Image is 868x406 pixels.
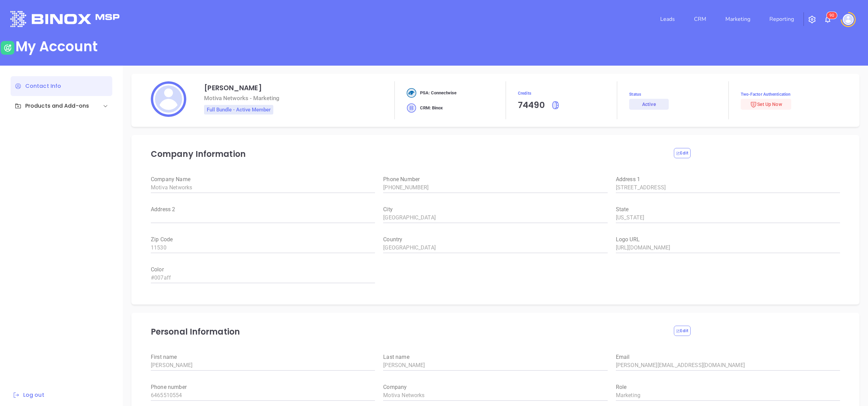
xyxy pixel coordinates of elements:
[407,88,457,98] div: PSA: Connectwise
[151,242,375,253] input: weight
[767,12,797,26] a: Reporting
[151,81,186,117] img: profile
[383,177,607,182] label: Phone Number
[151,148,666,160] p: Company Information
[11,96,112,116] div: Products and Add-ons
[383,390,607,401] input: weight
[657,12,678,26] a: Leads
[518,99,545,112] div: 74490
[827,12,837,19] sup: 90
[151,390,375,401] input: weight
[616,177,840,182] label: Address 1
[616,384,840,390] label: Role
[151,207,375,212] label: Address 2
[204,84,262,91] div: [PERSON_NAME]
[383,384,607,390] label: Company
[151,360,375,371] input: weight
[151,267,375,272] label: Color
[407,103,416,113] img: crm
[407,103,443,113] div: CRM: Binox
[15,38,98,55] div: My Account
[616,354,840,360] label: Email
[674,326,691,336] button: Edit
[829,13,832,18] span: 9
[723,12,753,26] a: Marketing
[151,272,375,283] input: weight
[11,76,112,96] div: Contact Info
[151,237,375,242] label: Zip Code
[616,390,840,401] input: weight
[1,41,14,55] img: user
[824,15,832,24] img: iconNotification
[10,11,119,27] img: logo
[843,14,854,25] img: user
[383,212,607,223] input: weight
[407,88,416,98] img: crm
[741,91,840,97] span: Two-Factor Authentication
[383,360,607,371] input: weight
[383,237,607,242] label: Country
[383,182,607,193] input: weight
[642,99,656,110] div: Active
[151,326,666,338] p: Personal Information
[204,95,279,101] div: Motiva Networks - Marketing
[151,182,375,193] input: weight
[616,212,840,223] input: weight
[383,207,607,212] label: City
[204,105,273,114] div: Full Bundle - Active Member
[616,237,840,242] label: Logo URL
[750,101,782,107] span: Set Up Now
[151,177,375,182] label: Company Name
[616,360,840,371] input: weight
[832,13,834,18] span: 0
[11,391,46,400] button: Log out
[151,354,375,360] label: First name
[808,15,816,24] img: iconSetting
[383,354,607,360] label: Last name
[616,242,840,253] input: weight
[15,102,89,110] div: Products and Add-ons
[691,12,709,26] a: CRM
[674,148,691,158] button: Edit
[518,89,617,97] span: Credits
[616,182,840,193] input: weight
[151,384,375,390] label: Phone number
[616,207,840,212] label: State
[383,242,607,253] input: weight
[629,91,728,97] span: Status
[151,212,375,223] input: weight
